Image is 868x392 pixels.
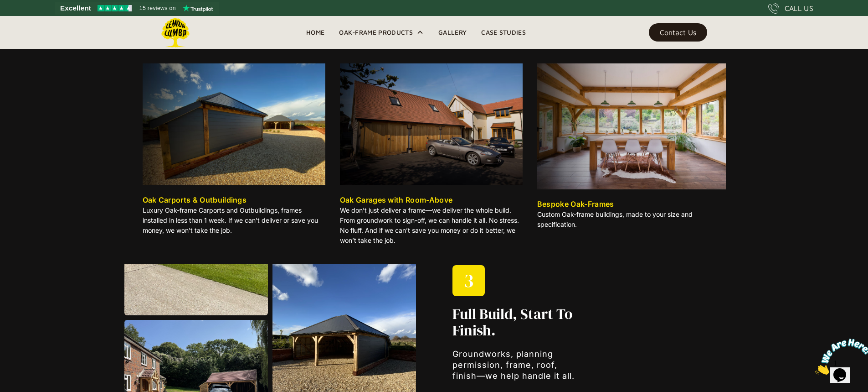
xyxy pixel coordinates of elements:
[537,209,726,230] p: Custom Oak-frame buildings, made to your size and specification.
[340,63,523,249] a: Oak Garages with Room-AboveWe don’t just deliver a frame—we deliver the whole build. From groundw...
[431,26,474,39] a: Gallery
[139,3,176,14] span: 15 reviews on
[299,26,332,39] a: Home
[4,4,60,40] img: Chat attention grabber
[537,63,726,233] a: Bespoke Oak-FramesCustom Oak-frame buildings, made to your size and specification.
[340,205,523,246] p: We don’t just deliver a frame—we deliver the whole build. From groundwork to sign-off, we can han...
[812,335,868,378] iframe: chat widget
[143,205,325,235] p: Luxury Oak-frame Carports and Outbuildings, frames installed in less than 1 week. If we can't del...
[4,4,7,11] span: 1
[452,349,584,382] p: Groundworks, planning permission, frame, roof, finish—we help handle it all.
[55,2,219,15] a: See Lemon Lumba reviews on Trustpilot
[143,63,325,239] a: Oak Carports & OutbuildingsLuxury Oak-frame Carports and Outbuildings, frames installed in less t...
[464,270,473,292] h1: 3
[660,29,696,36] div: Contact Us
[452,306,584,338] h2: Full Build, Start to Finish.
[474,26,533,39] a: Case Studies
[332,16,431,49] div: Oak-Frame Products
[649,23,707,42] a: Contact Us
[60,3,91,14] span: Excellent
[183,5,213,12] img: Trustpilot logo
[768,3,813,14] a: CALL US
[537,199,614,209] div: Bespoke Oak-Frames
[339,27,413,38] div: Oak-Frame Products
[785,3,813,14] div: CALL US
[340,194,453,205] div: Oak Garages with Room-Above
[98,5,132,11] img: Trustpilot 4.5 stars
[143,194,247,205] div: Oak Carports & Outbuildings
